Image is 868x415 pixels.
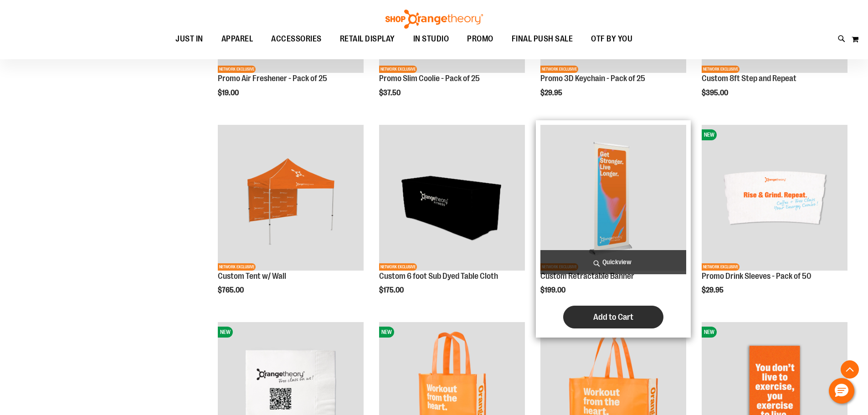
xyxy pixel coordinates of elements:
a: PROMO [458,29,503,49]
span: $765.00 [218,286,245,294]
span: $19.00 [218,89,240,97]
span: $37.50 [379,89,402,97]
span: ACCESSORIES [271,29,322,49]
span: $199.00 [540,286,567,294]
a: IN STUDIO [404,29,458,50]
span: FINAL PUSH SALE [512,29,573,49]
a: RETAIL DISPLAY [331,29,404,50]
a: Custom Tent w/ Wall [218,272,286,281]
a: Custom 6 foot Sub Dyed Table Cloth [379,272,498,281]
span: NETWORK EXCLUSIVE [218,263,256,271]
img: OTF Custom Tent w/single sided wall Orange [218,125,364,271]
span: NETWORK EXCLUSIVE [702,66,740,73]
span: APPAREL [221,29,253,49]
span: NEW [702,129,717,140]
img: OTF 6 foot Sub Dyed Table Cloth [379,125,525,271]
a: Quickview [540,250,686,274]
button: Add to Cart [563,306,663,328]
div: product [375,120,529,318]
span: IN STUDIO [413,29,449,49]
a: FINAL PUSH SALE [503,29,582,50]
button: Hello, have a question? Let’s chat. [829,378,854,404]
span: NEW [379,327,394,338]
a: OTF Custom Retractable Banner OrangeNETWORK EXCLUSIVE [540,125,686,272]
span: $395.00 [702,89,729,97]
a: OTF Custom Tent w/single sided wall OrangeNETWORK EXCLUSIVE [218,125,364,272]
button: Back To Top [841,360,859,379]
a: Promo 3D Keychain - Pack of 25 [540,74,645,83]
span: $29.95 [540,89,564,97]
a: Promo Air Freshener - Pack of 25 [218,74,327,83]
span: $175.00 [379,286,405,294]
span: OTF BY YOU [591,29,632,49]
a: OTF 6 foot Sub Dyed Table ClothNETWORK EXCLUSIVE [379,125,525,272]
span: NETWORK EXCLUSIVE [702,263,740,271]
a: Promo Drink Sleeves - Pack of 50 [702,272,812,281]
div: product [697,120,852,318]
span: NETWORK EXCLUSIVE [540,66,578,73]
a: Custom 8ft Step and Repeat [702,74,796,83]
div: product [536,120,691,338]
span: $29.95 [702,286,725,294]
a: Custom Retractable Banner [540,272,634,281]
img: OTF Custom Retractable Banner Orange [540,125,686,271]
a: APPAREL [212,29,262,50]
div: product [213,120,368,318]
span: NETWORK EXCLUSIVE [218,66,256,73]
span: NETWORK EXCLUSIVE [379,263,417,271]
span: Add to Cart [593,312,633,322]
span: NEW [702,327,717,338]
span: PROMO [467,29,493,49]
span: RETAIL DISPLAY [340,29,395,49]
span: NETWORK EXCLUSIVE [379,66,417,73]
span: NEW [218,327,233,338]
a: JUST IN [166,29,212,50]
a: Promo Drink Sleeves - Pack of 50NEWNETWORK EXCLUSIVE [702,125,847,272]
a: Promo Slim Coolie - Pack of 25 [379,74,480,83]
img: Promo Drink Sleeves - Pack of 50 [702,125,847,271]
img: Shop Orangetheory [384,10,484,29]
a: ACCESSORIES [262,29,331,50]
span: JUST IN [175,29,203,49]
a: OTF BY YOU [582,29,642,50]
